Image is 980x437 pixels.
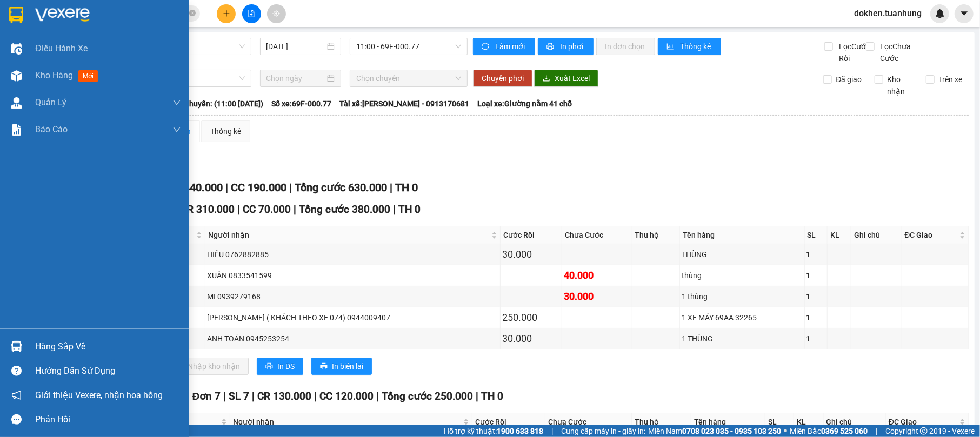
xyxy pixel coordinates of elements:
th: Tên hàng [691,413,765,431]
img: warehouse-icon [11,97,22,109]
span: message [11,414,22,425]
span: | [223,390,226,402]
span: Tổng cước 630.000 [295,181,387,194]
span: bar-chart [666,43,676,51]
span: ⚪️ [784,429,787,433]
span: | [376,390,379,402]
span: TH 0 [481,390,503,402]
span: TH 0 [395,181,418,194]
div: Thống kê [210,125,241,137]
img: warehouse-icon [11,341,22,352]
img: solution-icon [11,124,22,136]
span: Người nhận [208,229,489,241]
button: file-add [242,4,261,23]
span: CR 130.000 [257,390,311,402]
li: 02839.63.63.63 [5,37,206,51]
span: | [237,203,240,216]
span: Lọc Cước Rồi [835,41,871,64]
span: printer [546,43,556,51]
div: thùng [682,270,803,281]
div: 1 [806,333,826,345]
span: Hỗ trợ kỹ thuật: [444,425,543,437]
span: close-circle [189,9,196,19]
button: syncLàm mới [473,38,535,55]
span: ĐC Giao [889,416,957,428]
span: | [294,203,296,216]
span: | [876,425,877,437]
strong: 0369 525 060 [821,427,868,435]
li: 85 [PERSON_NAME] [5,24,206,37]
button: caret-down [955,4,974,23]
div: 1 [806,312,826,324]
span: ĐC Giao [905,229,957,241]
span: Làm mới [495,41,526,52]
span: Miền Nam [648,425,781,437]
img: icon-new-feature [935,9,945,18]
span: Miền Bắc [790,425,868,437]
span: Cung cấp máy in - giấy in: [561,425,645,437]
img: warehouse-icon [11,70,22,82]
th: KL [828,226,851,244]
span: dokhen.tuanhung [845,6,930,20]
span: Kho hàng [35,70,73,80]
span: TH 0 [398,203,421,216]
th: Thu hộ [632,413,691,431]
span: CC 120.000 [319,390,374,402]
span: Lọc Chưa Cước [876,41,928,64]
div: [PERSON_NAME] ( KHÁCH THEO XE 074) 0944009407 [207,312,498,324]
span: | [390,181,392,194]
div: Hàng sắp về [35,339,181,355]
span: Người nhận [233,416,461,428]
div: Phản hồi [35,412,181,428]
div: 250.000 [502,310,560,325]
span: phone [62,39,71,48]
button: printerIn phơi [538,38,594,55]
span: down [172,98,181,107]
span: Loại xe: Giường nằm 41 chỗ [477,98,572,110]
span: question-circle [11,366,22,376]
div: XUÂN 0833541599 [207,270,498,281]
span: | [476,390,478,402]
button: In đơn chọn [596,38,655,55]
span: Báo cáo [35,123,68,136]
div: 1 [806,248,826,260]
span: | [393,203,396,216]
span: | [314,390,317,402]
span: Trên xe [935,73,967,85]
span: Tổng cước 380.000 [299,203,390,216]
button: bar-chartThống kê [658,38,721,55]
span: caret-down [959,9,969,18]
div: THÙNG [682,248,803,260]
th: SL [805,226,828,244]
button: printerIn biên lai [311,358,372,375]
span: Thống kê [680,41,712,52]
button: downloadNhập kho nhận [167,358,249,375]
span: CC 70.000 [243,203,291,216]
img: warehouse-icon [11,43,22,55]
span: Chuyến: (11:00 [DATE]) [184,98,263,110]
button: aim [267,4,286,23]
span: Giới thiệu Vexere, nhận hoa hồng [35,388,163,402]
th: Ghi chú [824,413,886,431]
button: downloadXuất Excel [534,70,598,87]
div: ANH TOẢN 0945253254 [207,333,498,345]
img: logo-vxr [9,7,23,23]
span: Kho nhận [883,73,918,97]
button: Chuyển phơi [473,70,532,87]
span: | [551,425,553,437]
span: In phơi [560,41,585,52]
span: printer [320,362,328,371]
span: file-add [248,10,255,17]
b: GỬI : VP Cần Thơ [5,68,120,85]
span: download [543,75,550,83]
span: CR 440.000 [167,181,223,194]
span: plus [223,10,230,17]
th: SL [765,413,794,431]
strong: 0708 023 035 - 0935 103 250 [682,427,781,435]
div: 1 THÙNG [682,333,803,345]
span: Đã giao [832,73,866,85]
div: HIẾU 0762882885 [207,248,498,260]
span: Điều hành xe [35,42,88,55]
span: SL 7 [229,390,249,402]
div: 30.000 [564,289,630,304]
